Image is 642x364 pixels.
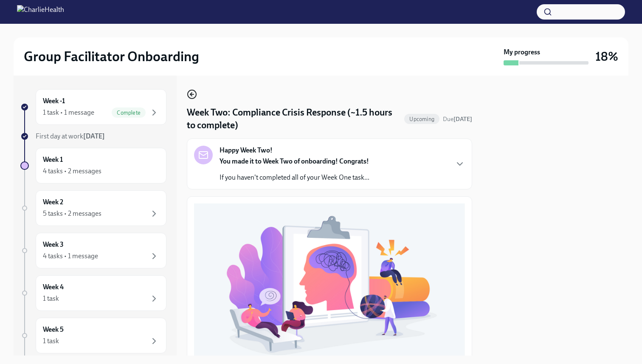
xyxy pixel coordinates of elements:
[443,115,472,123] span: October 13th, 2025 09:00
[20,318,166,353] a: Week 51 task
[43,251,98,261] div: 4 tasks • 1 message
[504,48,540,57] strong: My progress
[43,96,65,106] h6: Week -1
[453,116,472,123] strong: [DATE]
[20,190,166,226] a: Week 25 tasks • 2 messages
[43,325,64,334] h6: Week 5
[220,173,369,182] p: If you haven't completed all of your Week One task...
[187,106,401,132] h4: Week Two: Compliance Crisis Response (~1.5 hours to complete)
[43,166,101,176] div: 4 tasks • 2 messages
[20,233,166,268] a: Week 34 tasks • 1 message
[220,157,369,165] strong: You made it to Week Two of onboarding! Congrats!
[443,116,472,123] span: Due
[83,132,105,140] strong: [DATE]
[36,132,105,140] span: First day at work
[43,198,63,207] h6: Week 2
[43,282,64,292] h6: Week 4
[17,5,64,19] img: CharlieHealth
[112,110,146,116] span: Complete
[43,108,94,117] div: 1 task • 1 message
[20,132,166,141] a: First day at work[DATE]
[43,155,63,164] h6: Week 1
[404,116,439,122] span: Upcoming
[24,48,199,65] h2: Group Facilitator Onboarding
[43,294,59,303] div: 1 task
[595,49,618,64] h3: 18%
[43,336,59,346] div: 1 task
[20,148,166,183] a: Week 14 tasks • 2 messages
[20,275,166,311] a: Week 41 task
[43,209,101,218] div: 5 tasks • 2 messages
[220,146,273,155] strong: Happy Week Two!
[43,240,64,249] h6: Week 3
[20,89,166,125] a: Week -11 task • 1 messageComplete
